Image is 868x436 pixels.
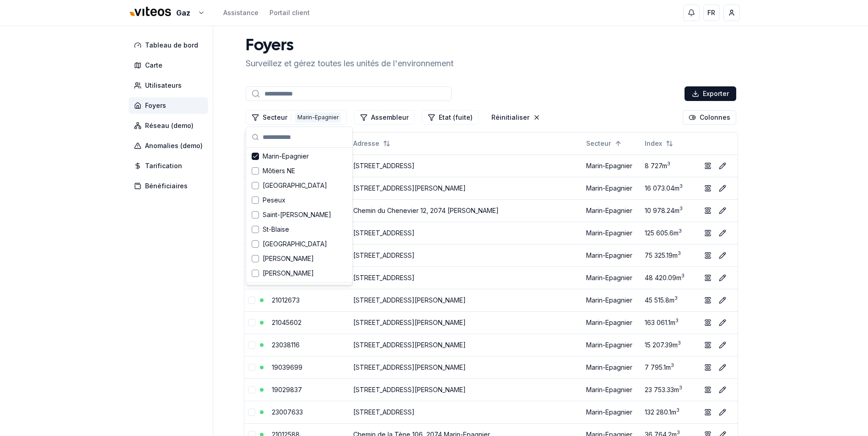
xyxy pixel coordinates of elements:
[223,8,259,17] a: Assistance
[582,199,642,222] td: Marin-Epagnier
[681,273,685,279] sup: 3
[129,37,212,53] a: Tableau de bord
[248,409,255,416] button: Sélectionner la ligne
[145,121,194,130] span: Réseau (demo)
[272,296,300,304] a: 21012673
[129,77,212,94] a: Utilisateurs
[353,386,466,393] a: [STREET_ADDRESS][PERSON_NAME]
[353,207,499,214] a: Chemin du Chenevier 12, 2074 [PERSON_NAME]
[353,341,466,349] a: [STREET_ADDRESS][PERSON_NAME]
[645,296,693,305] div: 45 515.8 m
[645,318,693,327] div: 163 061.1 m
[675,318,679,324] sup: 3
[353,274,415,282] a: [STREET_ADDRESS]
[645,161,693,170] div: 8 727 m
[295,112,341,122] div: Marin-Epagnier
[246,110,347,125] button: Filtrer les lignes
[353,408,415,416] a: [STREET_ADDRESS]
[645,206,693,215] div: 10 978.24 m
[145,101,166,110] span: Foyers
[353,139,379,148] span: Adresse
[272,386,302,393] a: 19029837
[263,254,314,263] span: [PERSON_NAME]
[272,341,300,349] a: 23038116
[129,138,212,154] a: Anomalies (demo)
[248,319,255,326] button: Sélectionner la ligne
[272,363,302,371] a: 19039699
[581,136,627,151] button: Sorted ascending. Click to sort descending.
[353,162,415,170] a: [STREET_ADDRESS]
[263,225,289,234] span: St-Blaise
[263,239,327,249] span: [GEOGRAPHIC_DATA]
[707,8,715,17] span: FR
[263,181,327,190] span: [GEOGRAPHIC_DATA]
[272,319,302,326] a: 21045602
[176,7,190,18] span: Gaz
[263,269,314,278] span: [PERSON_NAME]
[353,363,466,371] a: [STREET_ADDRESS][PERSON_NAME]
[586,139,611,148] span: Secteur
[582,289,642,311] td: Marin-Epagnier
[246,37,453,55] h1: Foyers
[582,356,642,378] td: Marin-Epagnier
[129,117,212,134] a: Réseau (demo)
[129,57,212,74] a: Carte
[679,183,683,189] sup: 3
[582,378,642,401] td: Marin-Epagnier
[645,385,693,394] div: 23 753.33 m
[129,178,212,194] a: Bénéficiaires
[354,110,415,125] button: Filtrer les lignes
[685,86,736,101] button: Exporter
[263,196,286,205] span: Peseux
[582,311,642,334] td: Marin-Epagnier
[145,181,188,191] span: Bénéficiaires
[582,266,642,289] td: Marin-Epagnier
[645,139,662,148] span: Index
[667,161,670,167] sup: 3
[270,8,310,17] a: Portail client
[353,251,415,259] a: [STREET_ADDRESS]
[263,166,295,175] span: Môtiers NE
[263,210,331,219] span: Saint-[PERSON_NAME]
[703,5,720,21] button: FR
[645,273,693,282] div: 48 420.09 m
[353,184,466,192] a: [STREET_ADDRESS][PERSON_NAME]
[129,1,173,23] img: Viteos - Gaz Logo
[263,152,309,161] span: Marin-Epagnier
[645,408,693,417] div: 132 280.1 m
[683,110,736,125] button: Cocher les colonnes
[129,158,212,174] a: Tarification
[582,177,642,199] td: Marin-Epagnier
[645,184,693,193] div: 16 073.04 m
[639,136,679,151] button: Not sorted. Click to sort ascending.
[645,229,693,238] div: 125 605.6 m
[248,341,255,349] button: Sélectionner la ligne
[246,57,453,70] p: Surveillez et gérez toutes les unités de l'environnement
[678,250,681,256] sup: 3
[582,401,642,423] td: Marin-Epagnier
[677,430,680,436] sup: 3
[645,340,693,350] div: 15 207.39 m
[645,251,693,260] div: 75 325.19 m
[679,206,683,212] sup: 3
[645,363,693,372] div: 7 795.1 m
[582,244,642,266] td: Marin-Epagnier
[248,364,255,371] button: Sélectionner la ligne
[145,61,162,70] span: Carte
[671,362,674,368] sup: 3
[582,222,642,244] td: Marin-Epagnier
[582,334,642,356] td: Marin-Epagnier
[674,295,678,301] sup: 3
[679,385,682,391] sup: 3
[348,136,396,151] button: Not sorted. Click to sort ascending.
[145,161,182,170] span: Tarification
[678,340,681,346] sup: 3
[248,386,255,393] button: Sélectionner la ligne
[129,97,212,114] a: Foyers
[145,141,203,150] span: Anomalies (demo)
[145,41,198,50] span: Tableau de bord
[486,110,546,125] button: Réinitialiser les filtres
[676,407,679,413] sup: 3
[422,110,479,125] button: Filtrer les lignes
